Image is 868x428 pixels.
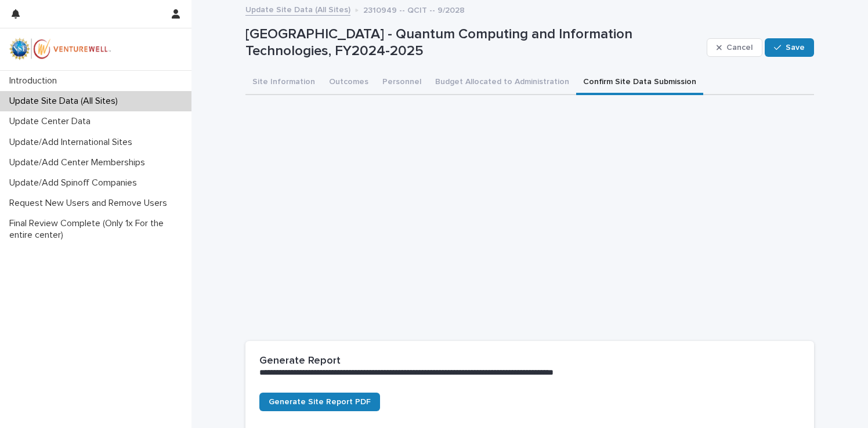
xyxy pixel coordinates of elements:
p: Request New Users and Remove Users [5,198,176,209]
p: Update/Add Spinoff Companies [5,177,146,188]
p: Final Review Complete (Only 1x For the entire center) [5,218,191,240]
button: Site Information [245,71,322,95]
button: Cancel [707,38,762,57]
span: Cancel [726,43,753,52]
p: Update/Add Center Memberships [5,157,154,168]
p: Update Site Data (All Sites) [5,96,127,107]
a: Update Site Data (All Sites) [245,2,350,16]
img: mWhVGmOKROS2pZaMU8FQ [9,38,111,61]
a: Generate Site Report PDF [259,393,380,411]
p: Update Center Data [5,116,100,127]
p: 2310949 -- QCIT -- 9/2028 [363,3,465,16]
p: Update/Add International Sites [5,137,142,148]
p: Introduction [5,75,66,86]
button: Budget Allocated to Administration [428,71,576,95]
button: Confirm Site Data Submission [576,71,703,95]
button: Outcomes [322,71,375,95]
span: Generate Site Report PDF [269,398,371,406]
button: Save [765,38,814,57]
span: Save [786,43,805,52]
p: [GEOGRAPHIC_DATA] - Quantum Computing and Information Technologies, FY2024-2025 [245,26,702,60]
button: Personnel [375,71,428,95]
h2: Generate Report [259,355,341,368]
